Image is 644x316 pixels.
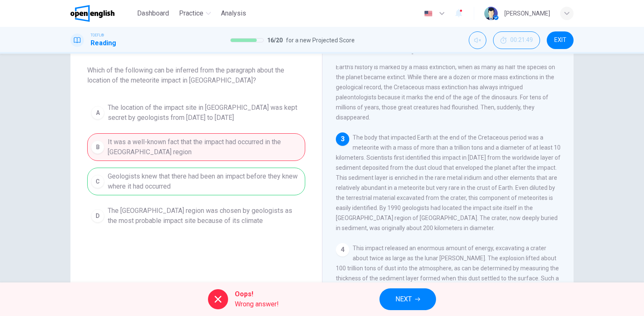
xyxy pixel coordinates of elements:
[91,38,116,48] h1: Reading
[395,293,412,305] span: NEXT
[336,134,561,231] span: The body that impacted Earth at the end of the Cretaceous period was a meteorite with a mass of m...
[235,289,279,299] span: Oops!
[267,35,283,45] span: 16 / 20
[134,6,172,21] button: Dashboard
[336,132,349,146] div: 3
[218,6,249,21] button: Analysis
[91,32,104,38] span: TOEFL®
[286,35,355,45] span: for a new Projected Score
[176,6,214,21] button: Practice
[70,5,134,22] a: OpenEnglish logo
[336,34,558,121] span: If an impact is large enough, it can disturb the environment of the entire Earth and cause an eco...
[493,31,540,49] div: Hide
[554,37,566,44] span: EXIT
[137,8,169,18] span: Dashboard
[179,8,203,18] span: Practice
[221,8,246,18] span: Analysis
[70,5,114,22] img: OpenEnglish logo
[423,10,434,17] img: en
[484,7,498,20] img: Profile picture
[87,65,305,85] span: Which of the following can be inferred from the paragraph about the location of the meteorite imp...
[493,31,540,49] button: 00:21:49
[504,8,550,18] div: [PERSON_NAME]
[235,299,279,309] span: Wrong answer!
[469,31,486,49] div: Unmute
[547,31,574,49] button: EXIT
[510,37,533,44] span: 00:21:49
[336,243,349,256] div: 4
[379,288,436,310] button: NEXT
